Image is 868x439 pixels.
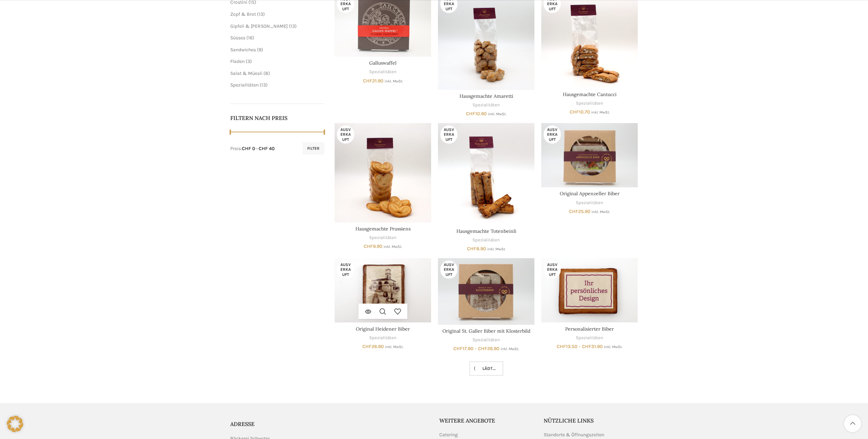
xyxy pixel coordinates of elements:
[439,431,458,438] a: Catering
[362,344,372,349] span: CHF
[475,346,477,351] span: –
[466,111,487,117] bdi: 10.90
[376,304,390,319] a: Schnellansicht
[472,237,500,243] a: Spezialitäten
[557,344,578,349] bdi: 13.50
[488,112,506,116] small: inkl. MwSt.
[456,228,516,234] a: Hausgemachte Totenbeinli
[472,337,500,343] a: Spezialitäten
[544,417,638,424] h5: Nützliche Links
[569,209,591,214] bdi: 25.90
[541,258,638,322] a: Personalisierter Biber
[364,243,383,249] bdi: 9.90
[569,209,578,214] span: CHF
[576,335,603,341] a: Spezialitäten
[302,142,324,155] button: Filter
[337,261,354,279] span: Ausverkauft
[541,123,638,187] a: Original Appenzeller Biber
[438,258,534,325] a: Original St. Galler Biber mit Klosterbild
[230,421,255,427] span: ADRESSE
[591,110,610,115] small: inkl. MwSt.
[440,261,457,279] span: Ausverkauft
[230,11,256,17] a: Zopf & Brot
[362,344,384,349] bdi: 26.90
[259,47,261,53] span: 9
[467,246,486,252] bdi: 8.90
[335,258,431,322] a: Original Heidener Biber
[604,345,622,349] small: inkl. MwSt.
[453,346,463,351] span: CHF
[364,243,373,249] span: CHF
[570,109,590,115] bdi: 10.70
[248,35,252,41] span: 16
[384,244,402,249] small: inkl. MwSt.
[570,109,579,115] span: CHF
[369,69,397,75] a: Spezialitäten
[544,431,605,438] a: Standorte & Öffnungszeiten
[230,58,245,64] a: Fladen
[467,246,476,252] span: CHF
[560,190,620,197] a: Original Appenzeller Biber
[355,226,411,232] a: Hausgemachte Prussiens
[844,415,861,432] a: Scroll to top button
[369,235,397,241] a: Spezialitäten
[247,58,250,64] span: 3
[478,346,500,351] bdi: 26.90
[440,125,457,144] span: Ausverkauft
[356,326,410,332] a: Original Heidener Biber
[385,79,403,83] small: inkl. MwSt.
[259,146,275,151] span: CHF 40
[544,125,561,144] span: Ausverkauft
[369,335,397,341] a: Spezialitäten
[478,346,487,351] span: CHF
[576,100,603,107] a: Spezialitäten
[242,146,255,151] span: CHF 0
[230,23,288,29] a: Gipfeli & [PERSON_NAME]
[565,326,614,332] a: Personalisierter Biber
[230,82,259,88] a: Spezialitäten
[466,111,475,117] span: CHF
[265,70,268,76] span: 8
[337,125,354,144] span: Ausverkauft
[453,346,474,351] bdi: 17.90
[363,78,372,84] span: CHF
[335,123,431,223] a: Hausgemachte Prussiens
[442,328,530,334] a: Original St. Galler Biber mit Klosterbild
[261,82,266,88] span: 13
[487,247,506,251] small: inkl. MwSt.
[230,145,275,152] div: Preis: —
[477,366,496,371] span: Lädt...
[579,344,581,349] span: –
[369,60,397,66] a: Galluswaffel
[501,347,519,351] small: inkl. MwSt.
[544,261,561,279] span: Ausverkauft
[459,93,513,99] a: Hausgemachte Amaretti
[230,70,262,76] a: Salat & Müesli
[259,11,263,17] span: 13
[230,47,256,53] a: Sandwiches
[439,417,534,424] h5: Weitere Angebote
[472,102,500,108] a: Spezialitäten
[385,345,403,349] small: inkl. MwSt.
[582,344,591,349] span: CHF
[290,23,295,29] span: 13
[230,114,325,122] h5: Filtern nach Preis
[438,123,534,225] a: Hausgemachte Totenbeinli
[361,304,376,319] a: Lese mehr über „Original Heidener Biber“
[582,344,603,349] bdi: 31.90
[557,344,566,349] span: CHF
[592,210,610,214] small: inkl. MwSt.
[230,35,245,41] a: Süsses
[363,78,384,84] bdi: 21.90
[576,200,603,206] a: Spezialitäten
[563,91,617,97] a: Hausgemachte Cantucci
